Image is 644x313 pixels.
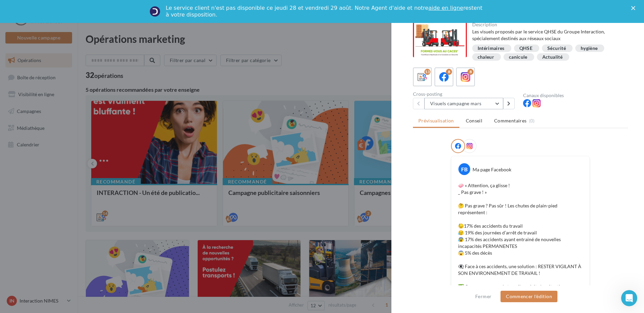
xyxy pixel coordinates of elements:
div: FB [458,163,470,175]
div: canicule [509,55,527,60]
div: Les visuels proposés par le service QHSE du Groupe Interaction, spécialement destinés aux réseaux... [472,28,623,42]
div: Description [472,22,623,27]
div: Sécurité [547,46,566,51]
div: QHSE [519,46,533,51]
img: Profile image for Service-Client [150,6,160,17]
div: Ma page Facebook [473,166,511,173]
div: Intérimaires [478,46,505,51]
span: Commentaires [494,117,526,124]
div: Actualité [542,55,562,60]
button: Fermer [473,292,494,301]
div: Cross-posting [413,92,518,96]
div: Fermer [631,6,638,10]
a: aide en ligne [428,5,463,11]
button: Commencer l'édition [501,291,557,302]
div: 13 [424,69,430,75]
div: chaleur [478,55,494,60]
iframe: Intercom live chat [621,290,637,306]
div: 8 [446,69,452,75]
span: (0) [529,118,535,123]
div: Canaux disponibles [523,93,628,98]
span: Conseil [466,118,482,123]
div: Le service client n'est pas disponible ce jeudi 28 et vendredi 29 août. Notre Agent d'aide et not... [166,5,484,18]
button: Visuels campagne mars [424,98,503,109]
div: hygiène [581,46,598,51]
div: 8 [468,69,474,75]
